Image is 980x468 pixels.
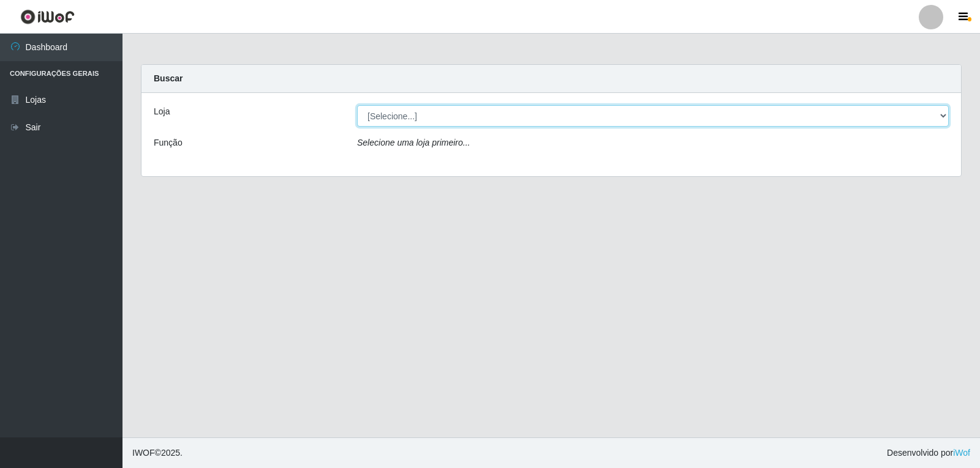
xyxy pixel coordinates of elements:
[20,9,75,24] img: CoreUI Logo
[953,448,970,458] a: iWof
[357,138,470,147] i: Selecione uma loja primeiro...
[154,73,183,83] strong: Buscar
[132,447,183,459] span: © 2025 .
[154,105,170,118] label: Loja
[132,448,155,458] span: IWOF
[154,136,183,149] label: Função
[887,447,970,459] span: Desenvolvido por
